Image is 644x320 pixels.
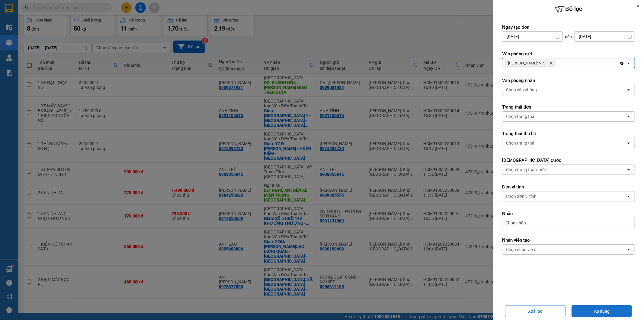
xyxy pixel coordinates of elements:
svg: open [626,114,631,119]
div: Chọn trạng thái cước [506,167,546,173]
svg: Delete [549,61,553,65]
label: Trạng thái thu hộ [502,131,635,137]
span: Hồ Chí Minh: VP Bến xe Miền Tây (Quận Bình Tân), close by backspace [505,60,556,67]
svg: open [626,247,631,252]
svg: open [626,87,631,92]
label: [DEMOGRAPHIC_DATA] cước [502,157,635,163]
span: đến [565,34,572,40]
svg: open [626,194,631,199]
svg: open [626,141,631,145]
div: Chọn trạng thái [506,140,535,146]
label: Trạng thái đơn [502,104,635,110]
label: Nhân viên tạo [502,237,635,243]
button: Xoá lọc [505,305,566,317]
label: Ngày tạo đơn [502,24,635,30]
div: Chọn đơn vị tính [506,193,537,199]
label: Văn phòng nhận [502,77,635,83]
label: Văn phòng gửi [502,51,635,57]
input: Selected Hồ Chí Minh: VP Bến xe Miền Tây (Quận Bình Tân). [557,60,557,66]
svg: Clear all [620,61,624,66]
label: Nhãn [502,211,635,217]
div: Chọn nhân viên [506,247,535,253]
input: Select a date. [502,32,562,41]
svg: open [626,61,631,66]
h6: Bộ lọc [493,5,644,14]
div: Chọn trạng thái [506,113,535,119]
svg: open [626,167,631,172]
button: Áp dụng [572,305,632,317]
input: Select a date. [575,32,635,41]
div: Chọn văn phòng [506,87,537,93]
span: Hồ Chí Minh: VP Bến xe Miền Tây (Quận Bình Tân) [508,61,547,66]
span: Chọn nhãn [505,220,526,226]
label: Đơn vị tính [502,184,635,190]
